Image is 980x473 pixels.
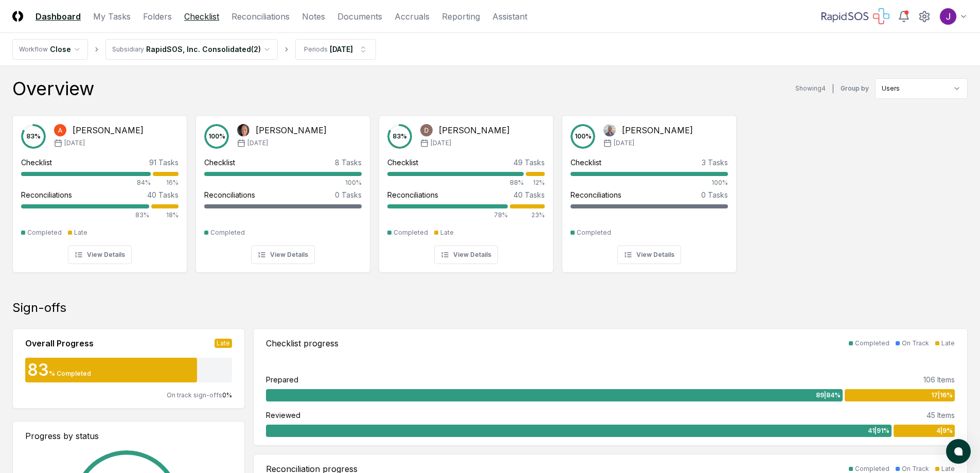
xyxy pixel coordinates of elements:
[822,8,889,25] img: RapidSOS logo
[617,246,681,264] button: View Details
[931,391,953,400] span: 17 | 16 %
[571,189,621,200] div: Reconciliations
[510,211,545,220] div: 23%
[222,391,232,399] span: 0 %
[74,228,87,237] div: Late
[387,211,508,220] div: 78%
[25,362,49,378] div: 83
[335,157,362,168] div: 8 Tasks
[204,157,235,168] div: Checklist
[12,300,968,316] div: Sign-offs
[902,339,929,348] div: On Track
[614,138,634,148] span: [DATE]
[337,10,382,23] a: Documents
[816,391,841,400] span: 89 | 84 %
[442,10,480,23] a: Reporting
[25,337,94,349] div: Overall Progress
[420,124,433,136] img: Dinesh Jethani
[513,157,545,168] div: 49 Tasks
[440,228,454,237] div: Late
[946,439,971,464] button: atlas-launcher
[379,107,554,273] a: 83%Dinesh Jethani[PERSON_NAME][DATE]Checklist49 Tasks88%12%Reconciliations40 Tasks78%23%Completed...
[302,10,325,23] a: Notes
[215,339,232,348] div: Late
[387,189,438,200] div: Reconciliations
[21,211,149,220] div: 83%
[513,189,545,200] div: 40 Tasks
[49,369,91,378] div: % Completed
[622,124,693,136] div: [PERSON_NAME]
[266,374,298,385] div: Prepared
[12,39,376,60] nav: breadcrumb
[434,246,498,264] button: View Details
[35,10,81,23] a: Dashboard
[571,178,728,187] div: 100%
[195,107,370,273] a: 100%Amy Bielanski[PERSON_NAME][DATE]Checklist8 Tasks100%Reconciliations0 TasksCompletedView Details
[330,44,353,55] div: [DATE]
[151,211,179,220] div: 18%
[253,328,968,446] a: Checklist progressCompletedOn TrackLatePrepared106 Items89|84%17|16%Reviewed45 Items41|91%4|9%
[153,178,179,187] div: 16%
[795,84,826,93] div: Showing 4
[941,339,955,348] div: Late
[184,10,219,23] a: Checklist
[237,124,250,136] img: Amy Bielanski
[143,10,172,23] a: Folders
[204,189,255,200] div: Reconciliations
[304,45,328,54] div: Periods
[247,138,268,148] span: [DATE]
[12,107,187,273] a: 83%Amit Kumar[PERSON_NAME][DATE]Checklist91 Tasks84%16%Reconciliations40 Tasks83%18%CompletedLate...
[73,124,144,136] div: [PERSON_NAME]
[147,189,179,200] div: 40 Tasks
[167,391,222,399] span: On track sign-offs
[702,157,728,168] div: 3 Tasks
[231,10,290,23] a: Reconciliations
[204,178,362,187] div: 100%
[855,339,889,348] div: Completed
[64,138,85,148] span: [DATE]
[21,178,151,187] div: 84%
[841,85,869,92] label: Group by
[27,228,62,237] div: Completed
[940,8,956,25] img: ACg8ocKTC56tjQR6-o9bi8poVV4j_qMfO6M0RniyL9InnBgkmYdNig=s96-c
[923,374,955,385] div: 106 Items
[395,10,430,23] a: Accruals
[431,138,451,148] span: [DATE]
[492,10,527,23] a: Assistant
[571,157,601,168] div: Checklist
[387,178,524,187] div: 88%
[387,157,418,168] div: Checklist
[335,189,362,200] div: 0 Tasks
[562,107,737,273] a: 100%Richard Harem[PERSON_NAME][DATE]Checklist3 Tasks100%Reconciliations0 TasksCompletedView Details
[54,124,66,136] img: Amit Kumar
[266,337,338,349] div: Checklist progress
[295,39,376,60] button: Periods[DATE]
[21,157,52,168] div: Checklist
[926,410,955,421] div: 45 Items
[266,410,300,421] div: Reviewed
[68,246,132,264] button: View Details
[19,45,48,54] div: Workflow
[256,124,327,136] div: [PERSON_NAME]
[394,228,428,237] div: Completed
[868,426,889,435] span: 41 | 91 %
[12,78,94,99] div: Overview
[251,246,315,264] button: View Details
[701,189,728,200] div: 0 Tasks
[603,124,616,136] img: Richard Harem
[936,426,953,435] span: 4 | 9 %
[210,228,245,237] div: Completed
[149,157,179,168] div: 91 Tasks
[21,189,72,200] div: Reconciliations
[12,11,23,22] img: Logo
[832,83,834,94] div: |
[93,10,131,23] a: My Tasks
[439,124,510,136] div: [PERSON_NAME]
[112,45,144,54] div: Subsidiary
[25,430,232,442] div: Progress by status
[526,178,545,187] div: 12%
[577,228,611,237] div: Completed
